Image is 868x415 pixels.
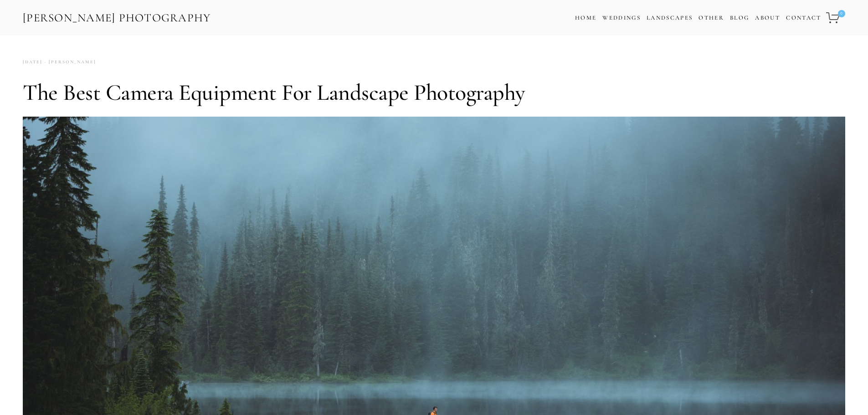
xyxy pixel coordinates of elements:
a: 0 items in cart [825,7,846,29]
a: Contact [786,11,821,25]
a: About [755,11,780,25]
a: [PERSON_NAME] Photography [22,8,212,28]
a: Weddings [602,14,641,21]
a: Blog [730,11,749,25]
h1: The Best Camera Equipment for Landscape Photography [23,79,845,106]
a: Other [699,14,724,21]
span: 0 [838,10,845,17]
a: Landscapes [647,14,693,21]
a: [PERSON_NAME] [42,56,96,68]
time: [DATE] [23,56,42,68]
a: Home [575,11,596,25]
